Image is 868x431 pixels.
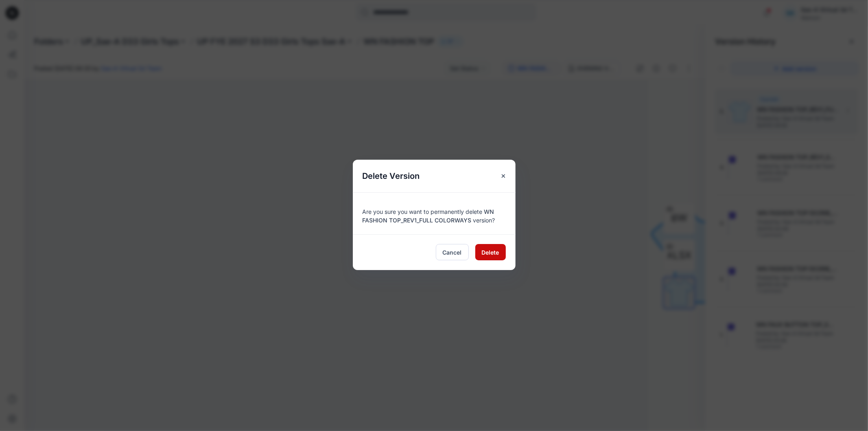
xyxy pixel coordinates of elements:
[482,248,499,257] span: Delete
[443,248,462,257] span: Cancel
[363,202,506,224] div: Are you sure you want to permanently delete version?
[353,160,430,192] h5: Delete Version
[475,244,506,260] button: Delete
[363,208,494,224] span: WN FASHION TOP_REV1_FULL COLORWAYS
[496,169,511,183] button: Close
[436,244,469,260] button: Cancel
